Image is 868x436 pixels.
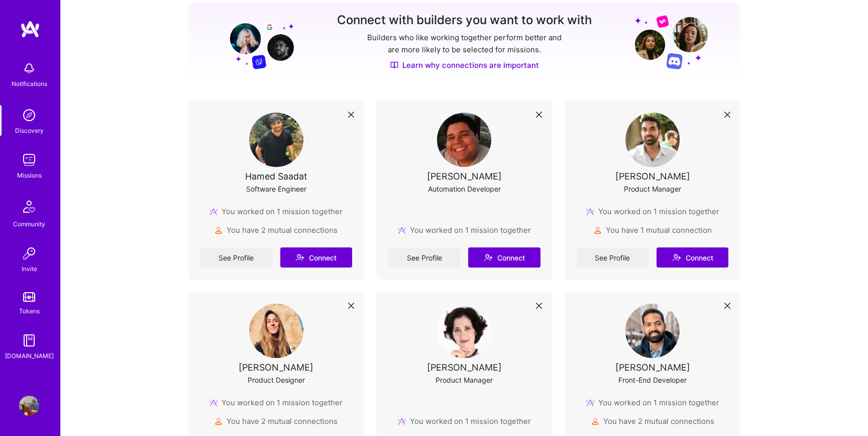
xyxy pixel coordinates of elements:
img: mutualConnections icon [214,417,223,425]
div: Product Manager [624,184,681,194]
a: See Profile [577,247,648,268]
img: mission icon [398,417,406,425]
div: Software Engineer [246,184,306,194]
div: Missions [17,170,42,181]
img: mission icon [586,208,594,216]
button: Connect [657,247,728,268]
img: User Avatar [249,304,303,358]
img: Community [17,195,41,219]
div: Notifications [12,78,47,89]
p: Builders who like working together perform better and are more likely to be selected for missions. [365,32,564,56]
i: icon Connect [672,253,681,262]
div: Hamed Saadat [245,171,307,182]
div: Invite [22,264,37,274]
button: Connect [468,247,540,268]
img: discovery [19,105,39,125]
img: User Avatar [19,396,39,416]
img: guide book [19,330,39,351]
i: icon Close [724,303,730,309]
div: You worked on 1 mission together [586,397,719,408]
a: See Profile [200,247,272,268]
div: Tokens [19,306,40,316]
div: [PERSON_NAME] [427,171,502,182]
img: mutualConnections icon [214,226,223,234]
img: Discover [390,61,398,69]
img: mutualConnections icon [591,417,599,425]
i: icon Close [536,303,542,309]
a: User Avatar [17,396,42,416]
h3: Connect with builders you want to work with [337,13,592,28]
div: You worked on 1 mission together [398,225,531,235]
img: User Avatar [625,304,680,358]
img: User Avatar [249,113,303,167]
img: tokens [23,292,35,302]
div: You worked on 1 mission together [209,206,343,217]
img: logo [20,20,40,38]
div: Discovery [15,125,44,136]
i: icon Close [724,112,730,118]
div: Product Designer [248,375,305,385]
div: You have 2 mutual connections [214,416,338,426]
i: icon Close [348,112,354,118]
img: User Avatar [437,304,491,358]
div: Front-End Developer [618,375,687,385]
div: [PERSON_NAME] [615,171,690,182]
img: mission icon [398,226,406,234]
img: teamwork [19,150,39,170]
i: icon Close [536,112,542,118]
div: Product Manager [436,375,493,385]
img: mission icon [586,399,594,407]
i: icon Connect [484,253,493,262]
img: User Avatar [625,113,680,167]
div: [PERSON_NAME] [427,362,502,373]
img: Grow your network [221,14,294,69]
button: Connect [280,247,352,268]
i: icon Close [348,303,354,309]
img: mission icon [209,208,218,216]
div: Community [13,219,45,229]
div: You have 2 mutual connections [591,416,714,426]
img: User Avatar [437,113,491,167]
div: You worked on 1 mission together [586,206,719,217]
img: Grow your network [635,15,708,69]
div: [PERSON_NAME] [615,362,690,373]
img: mutualConnections icon [594,226,602,234]
div: [PERSON_NAME] [239,362,313,373]
a: See Profile [388,247,460,268]
div: You have 2 mutual connections [214,225,338,235]
img: Invite [19,243,39,264]
div: [DOMAIN_NAME] [5,351,54,361]
div: You have 1 mutual connection [594,225,712,235]
i: icon Connect [295,253,304,262]
a: Learn why connections are important [390,60,539,70]
div: Automation Developer [428,184,501,194]
img: mission icon [209,399,218,407]
div: You worked on 1 mission together [209,397,343,408]
img: bell [19,58,39,78]
div: You worked on 1 mission together [398,416,531,426]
